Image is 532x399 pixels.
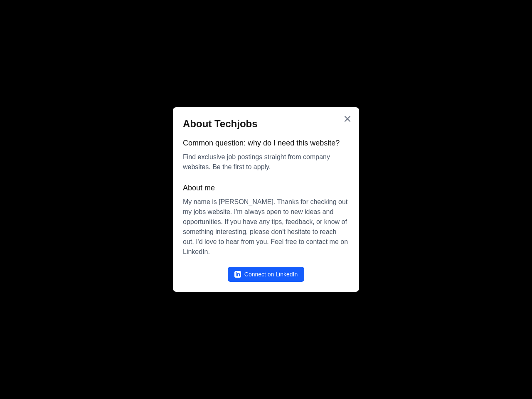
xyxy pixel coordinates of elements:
[183,197,349,257] p: My name is [PERSON_NAME]. Thanks for checking out my jobs website. I'm always open to new ideas a...
[183,137,349,149] h3: Common question: why do I need this website?
[183,182,349,194] h3: About me
[183,117,349,131] h2: About Techjobs
[228,267,304,282] a: Connect on LinkedIn
[183,152,349,172] p: Find exclusive job postings straight from company websites. Be the first to apply.
[342,114,352,124] button: Close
